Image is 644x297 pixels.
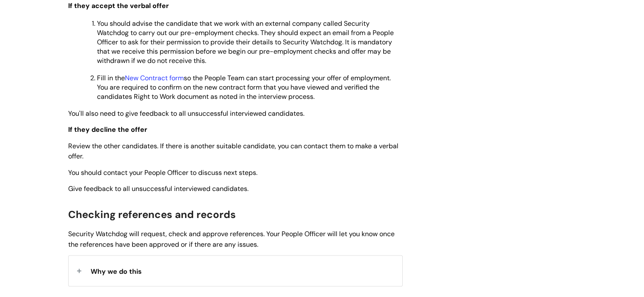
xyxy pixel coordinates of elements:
span: You'll also need to give feedback to all unsuccessful interviewed candidates. [68,109,304,118]
span: Checking references and records [68,208,236,221]
span: You should advise the candidate that we work with an external company called Security Watchdog to... [97,19,394,65]
span: Give feedback to all unsuccessful interviewed candidates. [68,184,249,193]
span: You should contact your People Officer to discuss next steps. [68,168,257,177]
span: Why we do this [91,267,142,276]
span: Security Watchdog will request, check and approve references. Your People Officer will let you kn... [68,229,395,249]
a: New Contract form [125,74,184,82]
span: Review the other candidates. If there is another suitable candidate, you can contact them to make... [68,142,398,161]
span: If they decline the offer [68,125,147,134]
span: If they accept the verbal offer [68,1,169,10]
span: Fill in the so the People Team can start processing your offer of employment. You are required to... [97,74,391,101]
